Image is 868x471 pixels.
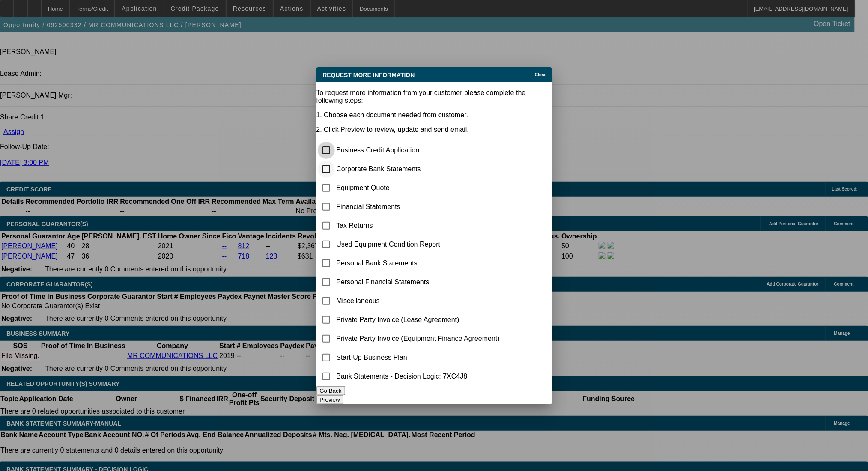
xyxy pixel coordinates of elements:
span: Request More Information [323,72,415,78]
td: Financial Statements [336,198,501,216]
td: Bank Statements - Decision Logic: 7XC4J8 [336,367,501,385]
td: Miscellaneous [336,292,501,310]
td: Private Party Invoice (Equipment Finance Agreement) [336,330,501,348]
td: Start-Up Business Plan [336,349,501,367]
td: Tax Returns [336,217,501,235]
button: Go Back [316,386,345,395]
span: Close [535,72,546,77]
td: Used Equipment Condition Report [336,235,501,253]
td: Corporate Bank Statements [336,160,501,178]
td: Private Party Invoice (Lease Agreement) [336,311,501,329]
td: Business Credit Application [336,141,501,159]
p: To request more information from your customer please complete the following steps: [316,89,552,104]
button: Preview [316,395,343,404]
p: 2. Click Preview to review, update and send email. [316,126,552,134]
td: Personal Bank Statements [336,254,501,272]
td: Equipment Quote [336,179,501,197]
p: 1. Choose each document needed from customer. [316,111,552,119]
td: Personal Financial Statements [336,273,501,291]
